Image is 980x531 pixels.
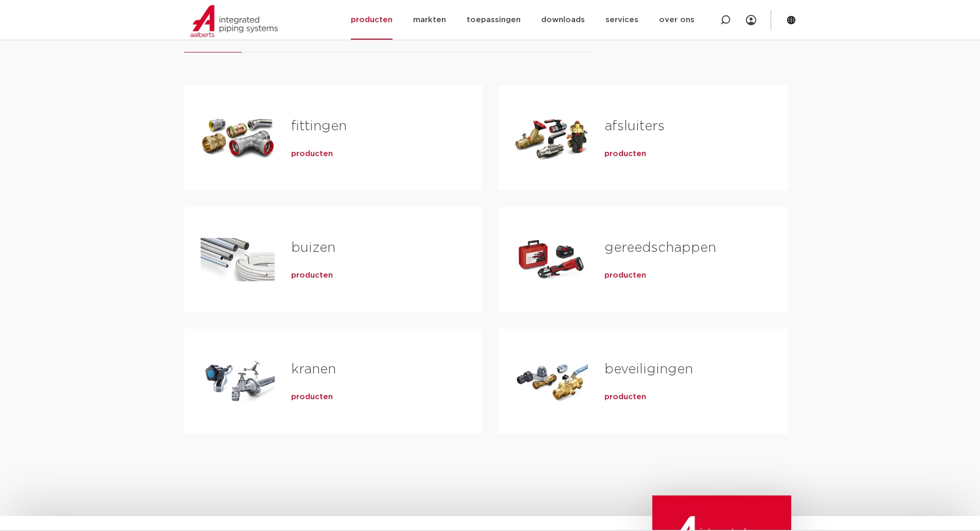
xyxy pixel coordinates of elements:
[291,241,335,254] a: buizen
[604,270,646,281] a: producten
[604,363,693,376] a: beveiligingen
[604,149,646,159] a: producten
[291,392,333,402] a: producten
[291,270,333,281] a: producten
[604,392,646,402] a: producten
[604,241,716,254] a: gereedschappen
[604,119,665,133] a: afsluiters
[291,363,336,376] a: kranen
[291,119,347,133] a: fittingen
[184,27,796,450] div: Tabs. Open items met enter of spatie, sluit af met escape en navigeer met de pijltoetsen.
[291,149,333,159] a: producten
